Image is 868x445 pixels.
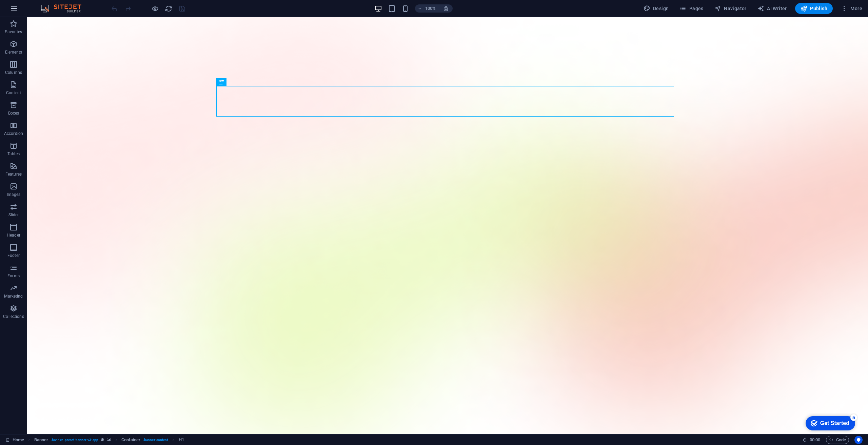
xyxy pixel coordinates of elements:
[829,436,846,444] span: Code
[795,3,833,14] button: Publish
[5,436,24,444] a: Click to cancel selection. Double-click to open Pages
[164,4,173,13] button: reload
[755,3,790,14] button: AI Writer
[7,253,20,258] p: Footer
[4,294,23,299] p: Marketing
[7,232,20,238] p: Header
[644,5,669,12] span: Design
[34,436,184,444] nav: breadcrumb
[5,29,22,35] p: Favorites
[6,90,21,96] p: Content
[101,438,104,442] i: This element is a customizable preset
[121,436,140,444] span: Click to select. Double-click to edit
[179,436,184,444] span: Click to select. Double-click to edit
[677,3,706,14] button: Pages
[39,4,90,13] img: Editor Logo
[8,110,19,116] p: Boxes
[7,273,20,279] p: Forms
[7,151,20,157] p: Tables
[803,436,821,444] h6: Session time
[814,437,815,442] span: :
[5,70,22,75] p: Columns
[4,131,23,136] p: Accordion
[8,212,19,218] p: Slider
[714,5,747,12] span: Navigator
[810,436,820,444] span: 00 00
[3,314,24,319] p: Collections
[801,5,827,12] span: Publish
[443,5,449,12] i: On resize automatically adjust zoom level to fit chosen device.
[7,192,21,197] p: Images
[143,436,168,444] span: . banner-content
[20,7,49,14] div: Get Started
[415,4,439,13] button: 100%
[34,436,48,444] span: Click to select. Double-click to edit
[5,3,55,18] div: Get Started 5 items remaining, 0% complete
[151,4,159,13] button: Click here to leave preview mode and continue editing
[826,436,849,444] button: Code
[50,1,57,8] div: 5
[5,171,22,177] p: Features
[107,438,111,442] i: This element contains a background
[757,5,787,12] span: AI Writer
[679,5,703,12] span: Pages
[165,5,173,13] i: Reload page
[838,3,865,14] button: More
[854,436,863,444] button: Usercentrics
[5,49,22,55] p: Elements
[712,3,749,14] button: Navigator
[641,3,672,14] div: Design (Ctrl+Alt+Y)
[425,4,436,13] h6: 100%
[841,5,862,12] span: More
[51,436,98,444] span: . banner .preset-banner-v3-app
[641,3,672,14] button: Design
